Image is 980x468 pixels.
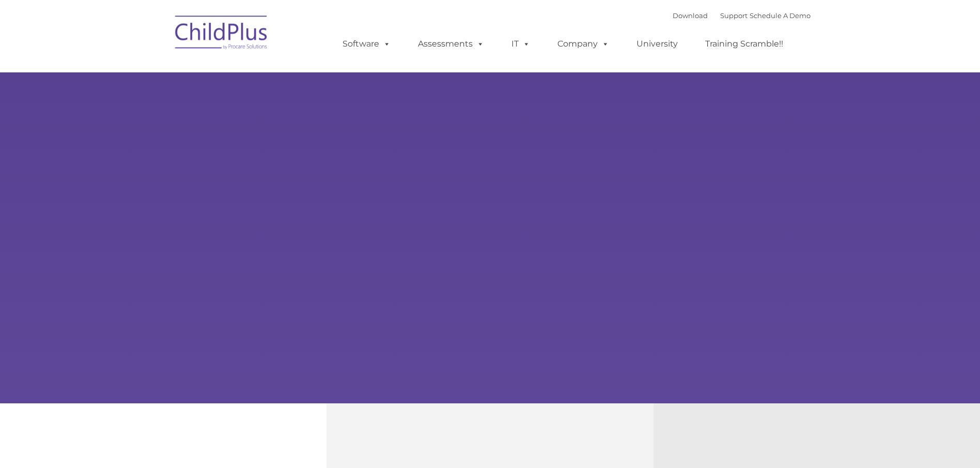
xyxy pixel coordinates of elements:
[673,11,811,20] font: |
[332,34,401,54] a: Software
[750,11,811,20] a: Schedule A Demo
[695,34,794,54] a: Training Scramble!!
[170,8,273,60] img: ChildPlus by Procare Solutions
[408,34,494,54] a: Assessments
[501,34,540,54] a: IT
[547,34,619,54] a: Company
[673,11,708,20] a: Download
[626,34,688,54] a: University
[720,11,748,20] a: Support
